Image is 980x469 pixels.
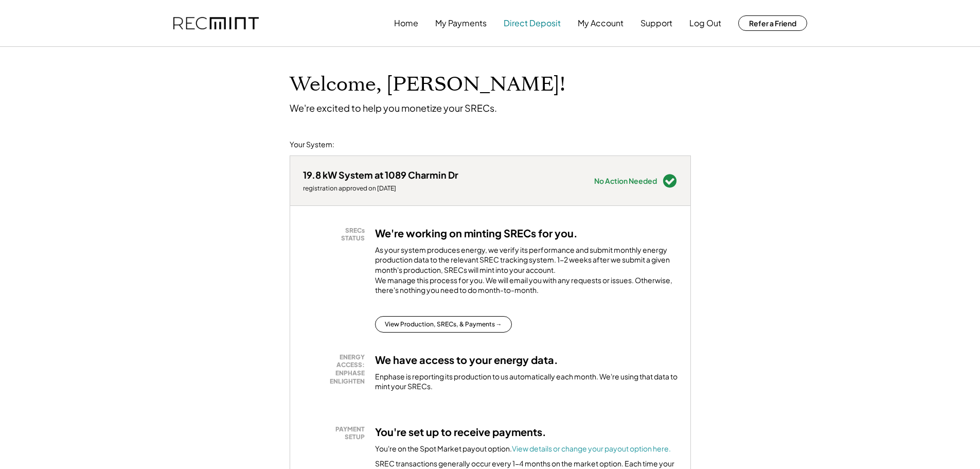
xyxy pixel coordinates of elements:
[375,353,558,367] h3: We have access to your energy data.
[375,372,678,392] div: Enphase is reporting its production to us automatically each month. We're using that data to mint...
[375,316,512,333] button: View Production, SRECs, & Payments →
[375,227,578,240] h3: We're working on minting SRECs for you.
[394,13,418,33] button: Home
[435,13,487,33] button: My Payments
[375,444,671,454] div: You're on the Spot Market payout option.
[689,13,721,33] button: Log Out
[504,13,561,33] button: Direct Deposit
[738,15,807,31] button: Refer a Friend
[303,184,458,193] div: registration approved on [DATE]
[375,245,678,301] div: As your system produces energy, we verify its performance and submit monthly energy production da...
[375,425,546,439] h3: You're set up to receive payments.
[578,13,623,33] button: My Account
[640,13,672,33] button: Support
[290,140,334,150] div: Your System:
[173,17,259,30] img: recmint-logotype%403x.png
[512,444,671,453] a: View details or change your payout option here.
[308,425,365,441] div: PAYMENT SETUP
[308,227,365,242] div: SRECs STATUS
[290,102,497,114] div: We're excited to help you monetize your SRECs.
[308,353,365,385] div: ENERGY ACCESS: ENPHASE ENLIGHTEN
[303,169,458,181] div: 19.8 kW System at 1089 Charmin Dr
[290,73,565,97] h1: Welcome, [PERSON_NAME]!
[594,177,657,184] div: No Action Needed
